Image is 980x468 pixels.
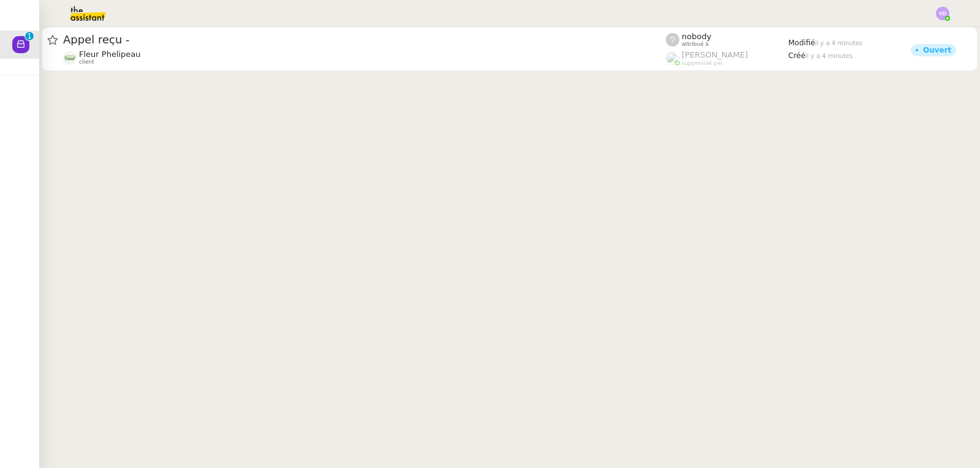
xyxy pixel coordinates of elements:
span: Modifié [788,39,815,47]
span: Fleur Phelipeau [79,50,141,59]
app-user-detailed-label: client [63,50,666,65]
span: Créé [788,51,805,60]
p: 1 [27,32,32,43]
span: client [79,59,94,65]
app-user-label: attribué à [666,32,788,48]
img: users%2FyQfMwtYgTqhRP2YHWHmG2s2LYaD3%2Favatar%2Fprofile-pic.png [666,51,679,65]
span: [PERSON_NAME] [682,50,748,59]
span: il y a 4 minutes [815,40,862,46]
img: 7f9b6497-4ade-4d5b-ae17-2cbe23708554 [63,51,77,64]
div: Ouvert [923,46,951,54]
img: svg [936,7,949,20]
span: attribué à [682,41,709,48]
span: il y a 4 minutes [805,53,853,59]
span: suppervisé par [682,60,723,67]
app-user-label: suppervisé par [666,50,788,66]
span: nobody [682,32,711,41]
span: Appel reçu - [63,34,666,45]
nz-badge-sup: 1 [25,32,34,40]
